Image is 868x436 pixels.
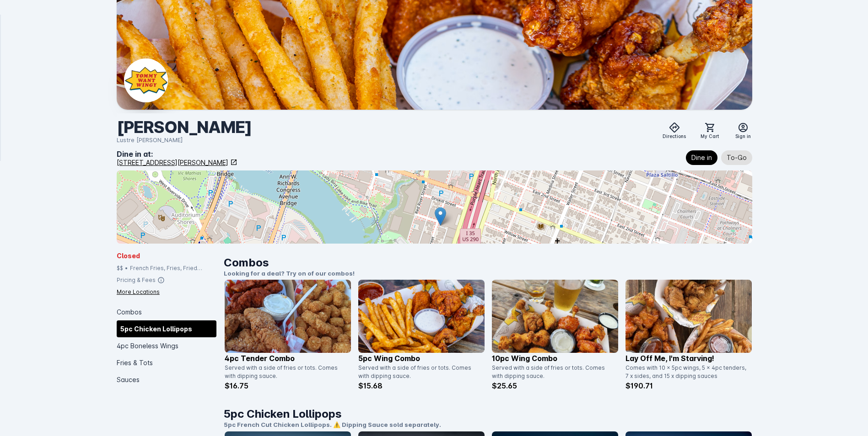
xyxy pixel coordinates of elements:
p: 10pc Wing Combo [492,353,618,364]
p: 5pc French Cut Chicken Lollipops. ⚠️ Dipping Sauce sold separately. [224,420,752,430]
p: $25.65 [492,380,618,391]
div: [STREET_ADDRESS][PERSON_NAME] [117,158,228,167]
div: • [125,264,128,272]
div: Combos [117,303,216,320]
span: To-Go [727,152,747,163]
h1: Combos [224,255,752,271]
p: Lay off me, I'm starving! [625,353,752,364]
img: catalog item [625,280,752,353]
img: catalog item [225,280,351,353]
img: catalog item [492,280,618,353]
div: More Locations [117,288,160,296]
img: Marker [435,207,446,226]
div: [PERSON_NAME] [117,117,252,138]
div: French Fries, Fries, Fried Chicken, Tots, Buffalo Wings, Chicken, Wings, Fried Pickles [130,264,216,272]
div: Sauces [117,371,216,388]
div: Lustre [PERSON_NAME] [117,136,252,145]
p: $190.71 [625,380,752,391]
div: Pricing & Fees [117,276,156,284]
div: Dine in at: [117,149,237,160]
p: $16.75 [225,380,351,391]
h1: 5pc Chicken Lollipops [224,406,752,422]
mat-chip-listbox: Fulfillment [686,149,752,167]
div: Served with a side of fries or tots. Comes with dipping sauce. [358,364,479,380]
div: 4pc Boneless Wings [117,337,216,354]
div: $$ [117,264,123,272]
div: Comes with 10 x 5pc wings, 5 x 4pc tenders, 7 x sides, and 15 x dipping sauces [625,364,746,380]
div: Served with a side of fries or tots. Comes with dipping sauce. [225,364,345,380]
span: Closed [117,251,140,261]
img: catalog item [358,280,485,353]
div: Fries & Tots [117,354,216,371]
span: Directions [663,133,686,140]
p: Looking for a deal? Try on of our combos! [224,269,752,278]
div: 5pc Chicken Lollipops [117,320,216,337]
p: $15.68 [358,380,485,391]
span: Dine in [691,152,712,163]
div: Served with a side of fries or tots. Comes with dipping sauce. [492,364,613,380]
img: Business Logo [124,58,168,102]
p: 5pc Wing Combo [358,353,485,364]
p: 4pc Tender Combo [225,353,351,364]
